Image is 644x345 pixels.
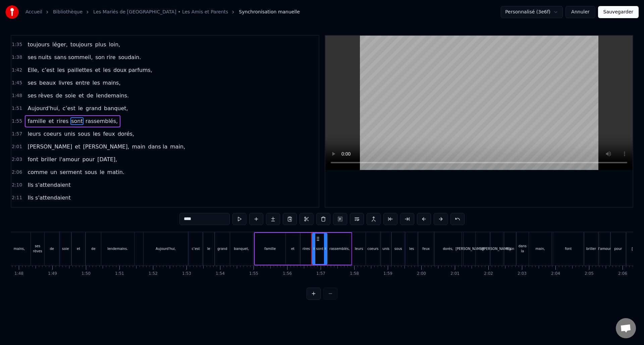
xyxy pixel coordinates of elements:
span: Elle, [27,66,40,74]
div: de [91,246,96,251]
div: 1:56 [283,271,292,276]
span: 2:03 [12,156,22,163]
div: mains, [14,246,25,251]
span: 1:48 [12,92,22,99]
div: les [409,246,414,251]
div: feux [422,246,430,251]
span: et [78,92,85,99]
span: [PERSON_NAME] [27,143,73,150]
div: dans la [517,244,529,254]
div: [DATE], [632,246,644,251]
span: 1:57 [12,131,22,137]
div: 2:04 [551,271,560,276]
div: et [77,246,80,251]
div: ses rèves [31,244,44,254]
span: Ils s'attendaient [27,194,71,202]
span: ses [27,79,37,87]
div: sont [316,246,324,251]
div: et [481,246,484,251]
span: entre [75,79,90,87]
span: pour [82,156,96,163]
div: 2:02 [484,271,493,276]
span: son rire [95,53,116,61]
span: les [92,79,101,87]
span: 2:11 [12,195,22,201]
span: les [92,130,101,138]
div: banquet, [234,246,249,251]
span: sans sommeil, [53,53,93,61]
div: rires [303,246,310,251]
span: de [86,92,94,99]
div: unis [382,246,389,251]
span: dorés, [117,130,135,138]
span: le [99,168,105,176]
div: 1:55 [249,271,258,276]
span: unis [63,130,76,138]
span: 1:35 [12,41,22,48]
span: c’est [41,66,55,74]
span: soudain. [118,53,142,61]
span: sont [70,117,84,125]
span: lendemains. [95,92,129,99]
div: lendemains. [107,246,128,251]
span: sous [84,168,98,176]
span: sous [77,130,91,138]
div: soie [62,246,69,251]
span: toujours [27,41,50,48]
span: beaux [39,79,56,87]
span: et [74,143,81,150]
span: main, [169,143,186,150]
span: banquet, [103,104,129,112]
div: c’est [192,246,200,251]
span: [DATE], [97,156,118,163]
div: [PERSON_NAME] [455,246,483,251]
div: le [207,246,210,251]
div: briller [586,246,596,251]
div: 2:00 [417,271,426,276]
span: rires [56,117,69,125]
span: leurs [27,130,41,138]
span: plus [94,41,107,48]
div: leurs [355,246,363,251]
a: Accueil [25,9,42,15]
span: rassemblés, [85,117,118,125]
span: famille [27,117,46,125]
span: 1:38 [12,54,22,61]
span: mains, [102,79,121,87]
span: serment [59,168,83,176]
div: 1:50 [82,271,91,276]
div: de [50,246,54,251]
span: livres [58,79,73,87]
span: 1:42 [12,67,22,74]
img: youka [5,5,19,19]
a: Bibliothèque [53,9,83,15]
div: 2:01 [450,271,460,276]
span: dans la [147,143,168,150]
span: grand [85,104,102,112]
div: main, [536,246,545,251]
span: le [77,104,84,112]
div: 2:05 [585,271,594,276]
span: feux [103,130,116,138]
div: 1:52 [149,271,158,276]
span: de [55,92,63,99]
span: matin. [107,168,125,176]
span: 1:45 [12,80,22,86]
span: main [131,143,146,150]
div: grand [217,246,227,251]
div: Aujourd'hui, [156,246,176,251]
a: Les Mariés de [GEOGRAPHIC_DATA] • Les Amis et Parents [93,9,228,15]
div: dorés, [443,246,453,251]
div: famille [264,246,276,251]
div: l'amour [598,246,611,251]
span: toujours [70,41,93,48]
span: [PERSON_NAME], [82,143,130,150]
span: soie [64,92,76,99]
span: léger, [52,41,68,48]
div: 1:54 [216,271,225,276]
div: 1:57 [316,271,325,276]
span: c’est [62,104,76,112]
nav: breadcrumb [25,9,300,15]
div: 1:53 [182,271,191,276]
span: Aujourd'hui, [27,104,60,112]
